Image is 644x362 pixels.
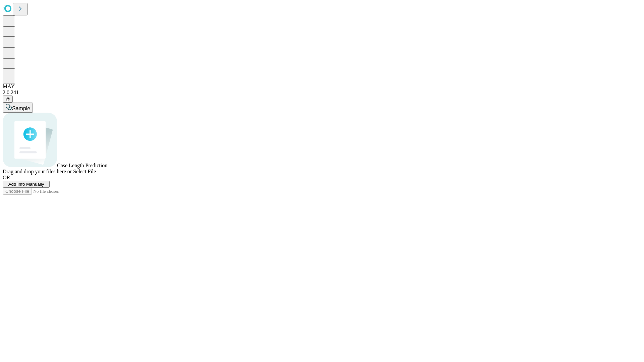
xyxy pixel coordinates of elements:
button: Add Info Manually [3,181,50,188]
span: Add Info Manually [8,182,44,187]
span: Case Length Prediction [57,163,107,168]
span: Drag and drop your files here or [3,169,72,174]
div: MAY [3,83,641,89]
span: @ [5,97,10,102]
span: OR [3,175,10,180]
button: @ [3,96,13,103]
button: Sample [3,103,33,113]
div: 2.0.241 [3,89,641,96]
span: Sample [12,106,30,111]
span: Select File [73,169,96,174]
